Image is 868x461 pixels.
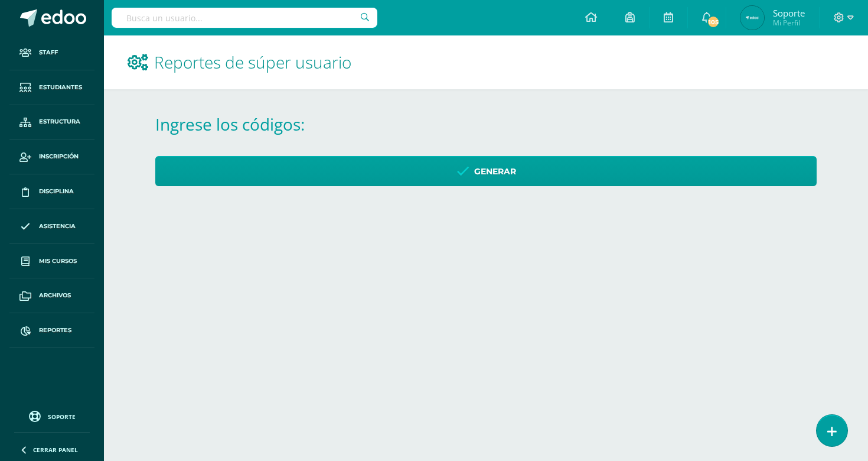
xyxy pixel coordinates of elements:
span: Asistencia [39,222,76,231]
span: Mis cursos [39,257,77,266]
a: Archivos [9,278,94,313]
input: Busca un usuario... [112,8,377,28]
a: Estructura [9,105,94,140]
a: Mis cursos [9,244,94,279]
span: Staff [39,48,58,57]
span: Reportes [39,326,71,335]
span: Estudiantes [39,83,82,92]
span: Disciplina [39,187,74,196]
span: Mi Perfil [773,18,805,28]
a: Disciplina [9,174,94,209]
a: Asistencia [9,209,94,244]
a: Inscripción [9,139,94,174]
span: Generar [474,157,516,186]
span: Soporte [773,7,805,19]
span: Inscripción [39,152,79,161]
a: Reportes [9,313,94,348]
h1: Ingrese los códigos: [155,113,817,135]
span: Cerrar panel [33,446,78,454]
a: Estudiantes [9,70,94,105]
a: Soporte [14,408,90,424]
img: afe1540a039bd94ace3dca8db1855405.png [740,6,764,30]
span: Archivos [39,291,71,300]
a: Staff [9,35,94,70]
span: Soporte [48,413,76,421]
span: Reportes de súper usuario [154,51,351,73]
span: 105 [707,15,720,28]
span: Estructura [39,117,80,126]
